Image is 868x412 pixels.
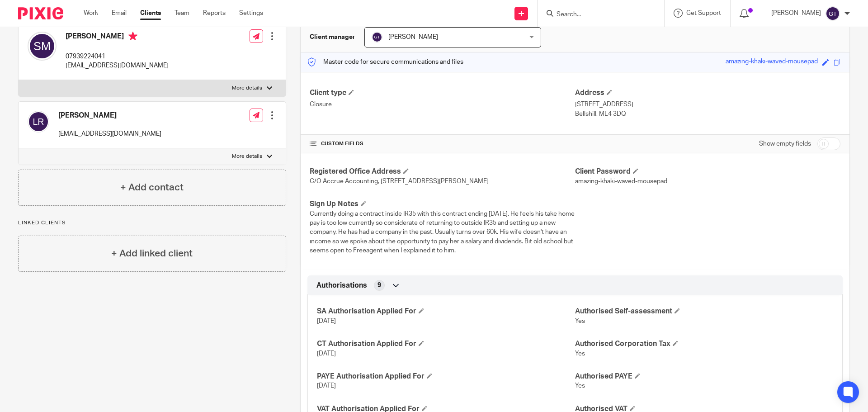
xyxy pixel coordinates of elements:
[317,307,575,316] h4: SA Authorisation Applied For
[372,32,382,43] img: svg%3E
[759,139,811,148] label: Show empty fields
[203,9,226,18] a: Reports
[388,34,438,40] span: [PERSON_NAME]
[58,129,161,138] p: [EMAIL_ADDRESS][DOMAIN_NAME]
[575,318,585,324] span: Yes
[317,339,575,349] h4: CT Authorisation Applied For
[310,140,575,147] h4: CUSTOM FIELDS
[316,281,367,290] span: Authorisations
[84,9,98,18] a: Work
[111,246,193,260] h4: + Add linked client
[310,199,575,209] h4: Sign Up Notes
[58,111,161,120] h4: [PERSON_NAME]
[239,9,263,18] a: Settings
[317,318,336,324] span: [DATE]
[128,32,137,41] i: Primary
[28,32,57,61] img: svg%3E
[317,350,336,357] span: [DATE]
[66,61,169,70] p: [EMAIL_ADDRESS][DOMAIN_NAME]
[575,339,833,349] h4: Authorised Corporation Tax
[575,350,585,357] span: Yes
[575,372,833,381] h4: Authorised PAYE
[112,9,127,18] a: Email
[232,153,262,160] p: More details
[310,100,575,109] p: Closure
[726,57,818,67] div: amazing-khaki-waved-mousepad
[310,167,575,176] h4: Registered Office Address
[28,111,49,133] img: svg%3E
[686,10,721,16] span: Get Support
[66,52,169,61] p: 07939224041
[575,109,840,118] p: Bellshill, ML4 3DQ
[310,88,575,98] h4: Client type
[826,6,840,21] img: svg%3E
[317,372,575,381] h4: PAYE Authorisation Applied For
[310,33,355,42] h3: Client manager
[771,9,821,18] p: [PERSON_NAME]
[556,11,637,19] input: Search
[18,7,63,19] img: Pixie
[232,85,262,92] p: More details
[575,167,840,176] h4: Client Password
[317,383,336,389] span: [DATE]
[310,178,489,185] span: C/O Accrue Accounting, [STREET_ADDRESS][PERSON_NAME]
[175,9,189,18] a: Team
[18,219,286,227] p: Linked clients
[310,211,575,254] span: Currently doing a contract inside IR35 with this contract ending [DATE]. He feels his take home p...
[377,281,381,290] span: 9
[66,32,169,43] h4: [PERSON_NAME]
[307,57,463,66] p: Master code for secure communications and files
[575,88,840,98] h4: Address
[575,178,667,185] span: amazing-khaki-waved-mousepad
[120,180,184,194] h4: + Add contact
[575,383,585,389] span: Yes
[140,9,161,18] a: Clients
[575,100,840,109] p: [STREET_ADDRESS]
[575,307,833,316] h4: Authorised Self-assessment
